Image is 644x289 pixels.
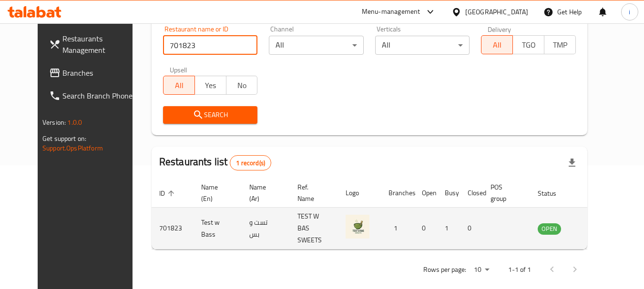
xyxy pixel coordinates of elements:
td: 1 [381,208,414,249]
th: Action [580,179,613,208]
span: Ref. Name [297,181,327,204]
button: Search [163,106,258,124]
div: Export file [561,151,583,174]
button: No [226,76,258,95]
span: ID [159,188,177,199]
a: Support.OpsPlatform [42,142,103,154]
button: All [163,76,195,95]
th: Logo [338,179,381,208]
label: Delivery [488,26,511,32]
td: TEST W BAS SWEETS [290,208,338,249]
span: Search Branch Phone [62,90,138,101]
th: Busy [437,179,460,208]
span: All [485,38,509,52]
button: Yes [194,76,226,95]
div: OPEN [538,223,561,235]
p: Rows per page: [423,264,466,276]
div: Total records count [230,155,271,170]
th: Closed [460,179,483,208]
td: 1 [437,208,460,249]
table: enhanced table [152,179,613,249]
div: All [269,36,364,55]
span: i [629,7,630,17]
div: [GEOGRAPHIC_DATA] [465,7,528,17]
span: TGO [517,38,541,52]
td: Test w Bass [194,208,242,249]
button: All [481,35,513,54]
span: Restaurants Management [62,33,138,56]
th: Branches [381,179,414,208]
span: Name (En) [201,181,230,204]
input: Search for restaurant name or ID.. [163,36,258,55]
span: 1.0.0 [67,116,82,129]
button: TMP [544,35,576,54]
td: 0 [414,208,437,249]
div: Menu-management [362,6,420,18]
div: Rows per page: [470,263,493,277]
span: Status [538,188,569,199]
td: 0 [460,208,483,249]
span: Search [171,109,250,121]
label: Upsell [170,66,187,73]
span: Branches [62,67,138,79]
th: Open [414,179,437,208]
td: 701823 [152,208,194,249]
span: Name (Ar) [249,181,278,204]
h2: Restaurants list [159,155,271,170]
span: POS group [491,181,519,204]
span: Get support on: [42,132,86,145]
div: All [375,36,470,55]
a: Search Branch Phone [41,84,145,107]
p: 1-1 of 1 [508,264,531,276]
td: تست و بس [242,208,290,249]
span: 1 record(s) [230,159,271,168]
a: Restaurants Management [41,27,145,61]
span: Yes [199,79,223,92]
span: TMP [548,38,572,52]
span: All [167,79,191,92]
button: TGO [512,35,544,54]
img: Test w Bass [346,215,369,239]
span: Version: [42,116,66,129]
span: No [230,79,254,92]
span: OPEN [538,223,561,234]
a: Branches [41,61,145,84]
